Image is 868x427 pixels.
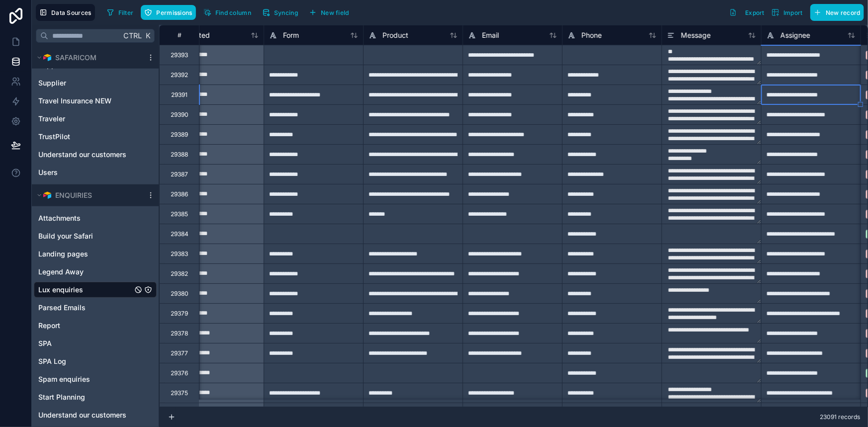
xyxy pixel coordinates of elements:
a: New record [806,4,864,21]
div: TrustPilot [34,129,157,145]
div: Attachments [34,210,157,226]
div: Build your Safari [34,228,157,244]
div: Report [34,318,157,334]
a: Permissions [141,5,199,20]
div: 29390 [171,111,189,119]
div: 29388 [171,151,188,159]
button: Syncing [259,5,301,20]
button: Airtable LogoSAFARICOM [34,51,143,65]
span: Traveler [38,114,65,124]
button: Filter [103,5,137,20]
div: 29386 [171,190,188,198]
button: Permissions [141,5,195,20]
span: Landing pages [38,249,88,259]
span: Build your Safari [38,231,93,241]
div: Supplier [34,75,157,91]
span: Product [383,30,408,40]
span: Form [283,30,299,40]
div: Travel Insurance NEW [34,93,157,109]
span: SPA Log [38,356,66,366]
div: 29389 [171,131,188,139]
span: 23091 records [820,413,860,421]
span: Supplier [38,78,66,88]
div: Parsed Emails [34,300,157,316]
div: 29375 [171,389,188,397]
a: Syncing [259,5,305,20]
div: # [167,31,192,39]
div: Users [34,165,157,180]
div: 29376 [171,369,188,377]
button: Find column [200,5,255,20]
div: Understand our customers [34,407,157,423]
span: Understand our customers [38,150,126,160]
div: 29383 [171,250,188,258]
span: Syncing [274,9,298,16]
div: 29384 [171,230,189,238]
span: Travel Insurance NEW [38,96,111,106]
span: Attachments [38,213,81,223]
button: Airtable LogoENQUIRIES [34,188,143,202]
span: Parsed Emails [38,303,86,313]
span: SPA [38,339,52,348]
div: Understand our customers [34,147,157,163]
span: Assignee [780,30,810,40]
div: Legend Away [34,264,157,280]
button: Import [768,4,806,21]
div: 29382 [171,270,188,278]
button: New field [305,5,353,20]
div: Start Planning [34,389,157,405]
div: scrollable content [32,47,159,427]
button: New record [810,4,864,21]
span: New record [826,9,861,16]
span: Find column [215,9,251,16]
span: K [144,32,151,39]
span: Email [482,30,499,40]
div: 29385 [171,210,188,218]
div: SPA [34,336,157,351]
button: Data Sources [36,4,95,21]
div: 29391 [171,91,188,99]
span: SAFARICOM [55,53,96,63]
span: Legend Away [38,267,84,277]
button: Export [726,4,768,21]
span: Ctrl [122,29,143,42]
span: Start Planning [38,392,85,402]
span: Phone [581,30,602,40]
div: 29379 [171,310,188,318]
div: Spam enquiries [34,371,157,387]
span: Data Sources [51,9,92,16]
span: Spam enquiries [38,374,90,384]
div: 29393 [171,51,188,59]
div: 29377 [171,349,188,357]
div: Traveler [34,111,157,127]
div: Lux enquiries [34,282,157,298]
span: TrustPilot [38,132,70,142]
div: 29380 [171,290,189,298]
div: 29387 [171,171,188,178]
div: SPA Log [34,353,157,369]
div: Landing pages [34,246,157,262]
span: Export [745,9,765,16]
div: 29392 [171,71,188,79]
span: New field [321,9,349,16]
img: Airtable Logo [43,191,51,199]
img: Airtable Logo [43,54,51,62]
span: Report [38,321,60,331]
span: Lux enquiries [38,285,83,295]
span: Users [38,168,58,177]
span: Import [783,9,803,16]
span: Filter [118,9,134,16]
div: 29378 [171,330,188,338]
span: Permissions [156,9,192,16]
span: Message [681,30,711,40]
span: ENQUIRIES [55,190,92,200]
span: Understand our customers [38,410,126,420]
